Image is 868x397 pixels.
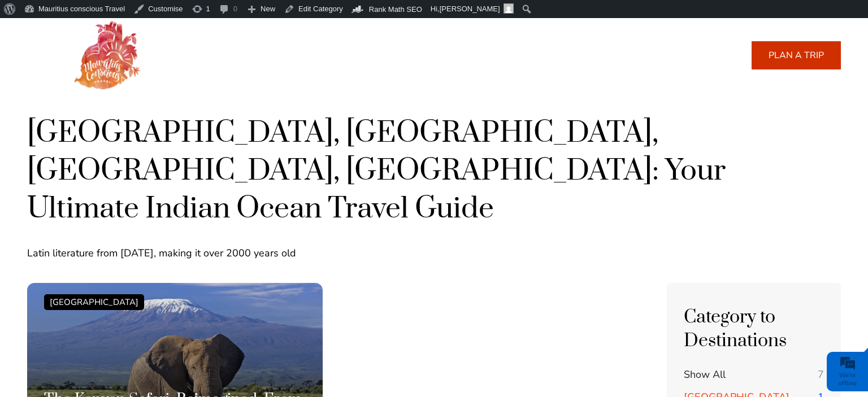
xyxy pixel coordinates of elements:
[27,246,841,260] p: Latin literature from [DATE], making it over 2000 years old
[44,294,144,310] div: [GEOGRAPHIC_DATA]
[440,5,500,13] span: [PERSON_NAME]
[468,42,489,69] a: Blog
[818,368,824,382] span: 7
[27,114,841,228] h1: [GEOGRAPHIC_DATA], [GEOGRAPHIC_DATA], [GEOGRAPHIC_DATA], [GEOGRAPHIC_DATA]: Your Ultimate Indian ...
[684,306,824,353] h4: Category to Destinations
[289,42,370,69] a: The Indian Ocean
[398,42,440,69] a: About us
[369,5,422,14] span: Rank Math SEO
[752,41,841,69] a: PLAN A TRIP
[684,368,824,382] a: Show All 7
[233,42,261,69] a: Home
[684,368,726,381] span: Show All
[830,372,865,387] div: We're offline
